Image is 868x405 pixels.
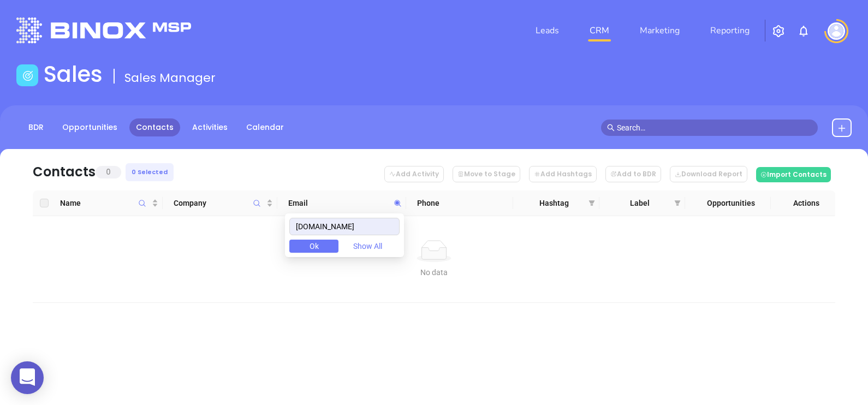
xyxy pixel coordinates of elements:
[33,162,96,182] div: Contacts
[617,122,812,134] input: Search…
[163,190,277,216] th: Company
[531,20,563,41] a: Leads
[828,22,845,40] img: user
[685,190,771,216] th: Opportunities
[56,190,163,216] th: Name
[610,197,670,209] span: Label
[289,218,400,235] input: Search
[126,163,174,181] div: 0 Selected
[586,195,597,211] span: filter
[585,20,614,41] a: CRM
[672,195,683,211] span: filter
[56,118,124,136] a: Opportunities
[607,124,615,132] span: search
[771,190,835,216] th: Actions
[706,20,754,41] a: Reporting
[124,69,216,86] span: Sales Manager
[635,20,684,41] a: Marketing
[756,167,831,182] button: Import Contacts
[524,197,584,209] span: Hashtag
[186,118,234,136] a: Activities
[289,240,338,253] button: Ok
[310,240,319,252] span: Ok
[96,166,121,178] span: 0
[588,200,595,206] span: filter
[240,118,290,136] a: Calendar
[60,197,150,209] span: Name
[174,197,264,209] span: Company
[129,118,180,136] a: Contacts
[41,266,827,278] div: No data
[44,61,103,87] h1: Sales
[353,240,382,252] span: Show All
[16,17,191,43] img: logo
[343,240,392,253] button: Show All
[772,25,785,38] img: iconSetting
[797,25,810,38] img: iconNotification
[288,197,389,209] span: Email
[406,190,514,216] th: Phone
[22,118,50,136] a: BDR
[674,200,681,206] span: filter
